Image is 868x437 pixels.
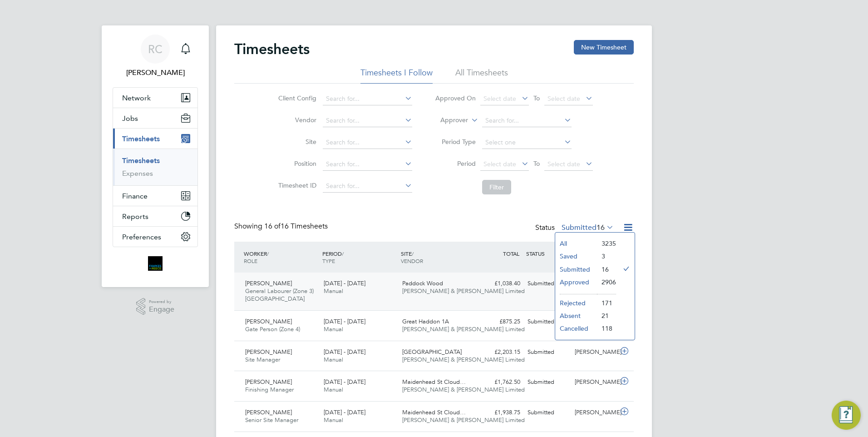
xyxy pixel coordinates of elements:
div: WORKER [242,245,320,269]
nav: Main navigation [102,25,209,287]
div: STATUS [524,245,571,262]
span: Robyn Clarke [113,67,198,78]
li: 21 [597,309,616,322]
li: Rejected [555,297,597,309]
span: ROLE [244,257,257,264]
input: Search for... [323,114,412,127]
span: Manual [324,356,343,363]
a: Go to home page [113,256,198,271]
span: Select date [483,94,516,103]
button: Timesheets [113,129,197,149]
span: [DATE] - [DATE] [324,378,365,386]
span: TYPE [322,257,335,264]
span: Powered by [149,298,174,306]
li: Timesheets I Follow [360,67,433,84]
span: Great Haddon 1A [402,318,449,325]
span: [PERSON_NAME] [245,318,292,325]
span: Senior Site Manager [245,416,298,424]
input: Search for... [323,136,412,149]
span: Manual [324,386,343,393]
li: Saved [555,250,597,263]
h2: Timesheets [234,40,310,58]
li: 118 [597,322,616,335]
span: Maidenhead St Cloud… [402,408,466,416]
span: [GEOGRAPHIC_DATA] [402,348,462,356]
button: Jobs [113,108,197,128]
div: Submitted [524,314,571,329]
span: [PERSON_NAME] [245,378,292,386]
span: [PERSON_NAME] & [PERSON_NAME] Limited [402,386,525,393]
span: Select date [547,94,580,103]
span: Site Manager [245,356,280,363]
label: Approver [427,116,468,125]
span: Reports [122,212,148,221]
span: [DATE] - [DATE] [324,408,365,416]
a: Timesheets [122,156,160,165]
button: Reports [113,206,197,226]
label: Submitted [562,223,614,232]
li: 3235 [597,237,616,250]
button: Preferences [113,227,197,247]
input: Search for... [323,93,412,105]
div: £1,762.50 [477,375,524,390]
span: To [531,158,542,169]
span: Timesheets [122,134,160,143]
span: RC [148,43,163,55]
span: TOTAL [503,250,519,257]
span: Finance [122,192,148,200]
input: Search for... [482,114,572,127]
span: General Labourer (Zone 3) [GEOGRAPHIC_DATA] [245,287,314,303]
div: SITE [399,245,477,269]
button: Engage Resource Center [832,401,861,430]
span: [DATE] - [DATE] [324,348,365,356]
div: [PERSON_NAME] [571,375,618,390]
div: Status [535,222,616,234]
span: Paddock Wood [402,279,443,287]
label: Period [435,159,476,168]
li: Cancelled [555,322,597,335]
span: Engage [149,306,174,313]
span: Network [122,94,151,102]
span: [PERSON_NAME] [245,408,292,416]
a: Expenses [122,169,153,178]
span: Jobs [122,114,138,123]
input: Search for... [323,158,412,171]
label: Client Config [276,94,316,102]
li: All Timesheets [455,67,508,84]
input: Select one [482,136,572,149]
li: Approved [555,276,597,288]
div: PERIOD [320,245,399,269]
div: Showing [234,222,330,231]
span: [PERSON_NAME] [245,279,292,287]
span: [DATE] - [DATE] [324,279,365,287]
div: Submitted [524,345,571,360]
span: [PERSON_NAME] [245,348,292,356]
div: Timesheets [113,149,197,185]
span: 16 of [264,222,281,231]
li: Submitted [555,263,597,276]
div: [PERSON_NAME] [571,405,618,420]
span: Manual [324,287,343,295]
span: Select date [483,160,516,168]
button: Finance [113,186,197,206]
div: £2,203.15 [477,345,524,360]
li: 2906 [597,276,616,288]
span: Finishing Manager [245,386,294,393]
label: Vendor [276,116,316,124]
div: £1,038.40 [477,276,524,291]
span: To [531,92,542,104]
div: [PERSON_NAME] [571,345,618,360]
span: Preferences [122,233,161,241]
li: 171 [597,297,616,309]
label: Approved On [435,94,476,102]
li: 3 [597,250,616,263]
span: 16 Timesheets [264,222,328,231]
div: £1,938.75 [477,405,524,420]
span: Manual [324,325,343,333]
span: [PERSON_NAME] & [PERSON_NAME] Limited [402,356,525,363]
a: Powered byEngage [136,298,175,315]
span: [DATE] - [DATE] [324,318,365,325]
span: Manual [324,416,343,424]
span: Maidenhead St Cloud… [402,378,466,386]
li: All [555,237,597,250]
